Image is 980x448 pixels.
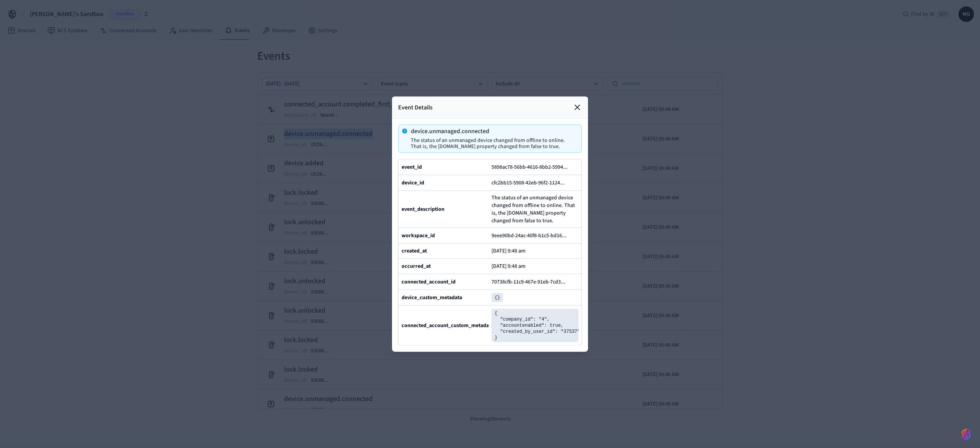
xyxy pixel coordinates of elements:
[490,231,574,240] button: 9eee90bd-24ac-40f8-b1c5-bd16...
[402,163,422,171] b: event_id
[402,205,444,213] b: event_description
[492,263,526,269] p: [DATE] 9:48 am
[398,103,433,112] p: Event Details
[402,321,493,329] b: connected_account_custom_metadata
[490,277,573,286] button: 70738cfb-11c9-467e-91eb-7cd3...
[402,179,424,186] b: device_id
[402,231,435,239] b: workspace_id
[492,293,503,302] pre: {}
[492,308,578,342] pre: { "company_id": "4", "accountenabled": true, "created_by_user_id": "37537" }
[402,262,431,270] b: occurred_at
[411,137,575,149] p: The status of an unmanaged device changed from offline to online. That is, the [DOMAIN_NAME] prop...
[402,247,427,255] b: created_at
[402,293,462,301] b: device_custom_metadata
[402,278,456,285] b: connected_account_id
[490,178,572,187] button: cfc2bb15-5908-42eb-96f2-1124...
[962,428,971,440] img: SeamLogoGradient.69752ec5.svg
[490,162,575,171] button: 5898ac78-56bb-4616-8bb2-5994...
[411,128,575,134] p: device.unmanaged.connected
[492,194,578,224] span: The status of an unmanaged device changed from offline to online. That is, the [DOMAIN_NAME] prop...
[492,248,526,254] p: [DATE] 9:48 am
